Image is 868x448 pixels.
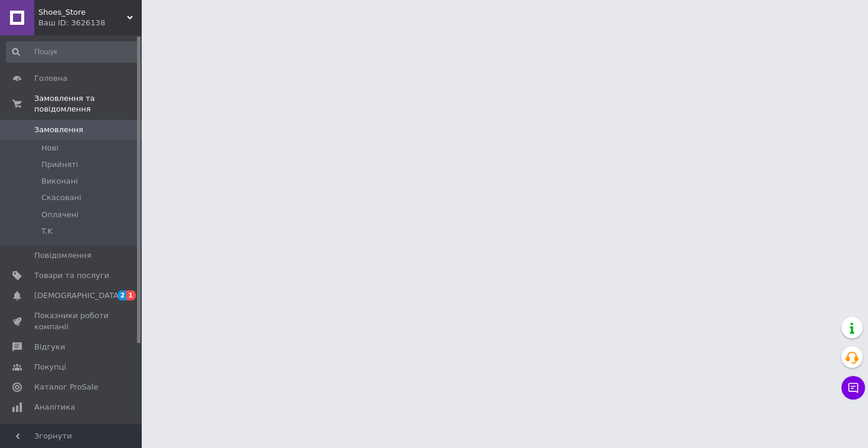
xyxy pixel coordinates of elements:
[34,362,66,372] span: Покупці
[34,342,65,352] span: Відгуки
[41,210,79,220] span: Оплачені
[41,159,78,170] span: Прийняті
[34,250,92,261] span: Повідомлення
[841,376,865,400] button: Чат з покупцем
[34,73,67,84] span: Головна
[41,143,58,153] span: Нові
[34,382,98,393] span: Каталог ProSale
[34,270,109,281] span: Товари та послуги
[126,290,136,300] span: 1
[34,310,109,332] span: Показники роботи компанії
[34,125,83,135] span: Замовлення
[38,18,142,28] div: Ваш ID: 3626138
[6,41,139,63] input: Пошук
[41,192,81,203] span: Скасовані
[38,7,127,18] span: Shoes_Store
[34,93,142,115] span: Замовлення та повідомлення
[41,176,78,187] span: Виконані
[34,423,109,444] span: Управління сайтом
[118,290,127,300] span: 2
[34,402,75,413] span: Аналітика
[34,290,122,301] span: [DEMOGRAPHIC_DATA]
[41,226,53,237] span: T.K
